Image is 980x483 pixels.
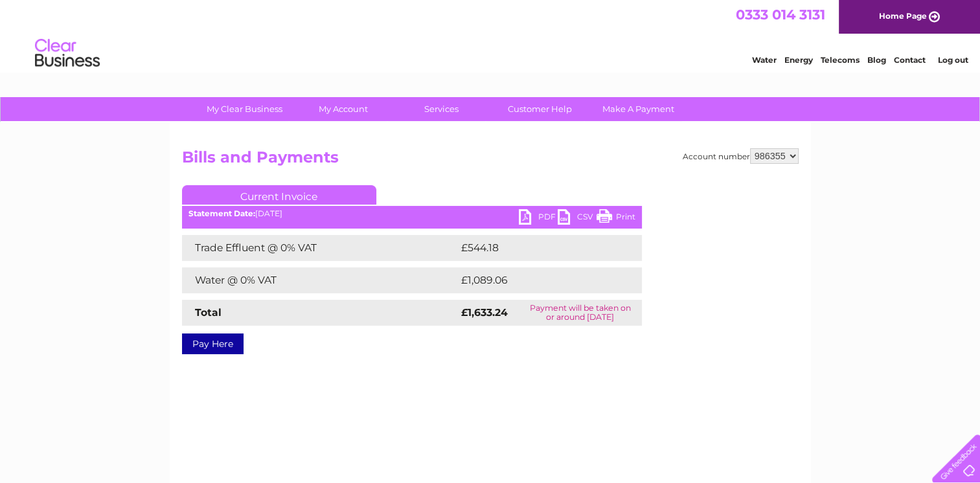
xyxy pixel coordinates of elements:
td: Water @ 0% VAT [182,267,458,293]
h2: Bills and Payments [182,148,799,173]
strong: Total [195,306,222,319]
a: Services [388,97,495,121]
td: Payment will be taken on or around [DATE] [518,300,641,326]
a: 0333 014 3131 [736,6,825,23]
a: Telecoms [821,55,860,65]
a: Pay Here [182,333,244,354]
a: Water [752,55,777,65]
a: PDF [519,209,558,228]
a: Contact [894,55,926,65]
td: Trade Effluent @ 0% VAT [182,235,458,261]
div: Clear Business is a trading name of Verastar Limited (registered in [GEOGRAPHIC_DATA] No. 3667643... [185,7,797,63]
div: Account number [683,148,799,164]
div: [DATE] [182,209,642,218]
a: Current Invoice [182,185,376,205]
a: Make A Payment [585,97,692,121]
a: Print [597,209,635,228]
td: £1,089.06 [458,267,622,293]
strong: £1,633.24 [461,306,508,319]
a: My Account [290,97,396,121]
td: £544.18 [458,235,619,261]
a: Log out [937,55,968,65]
img: logo.png [34,34,100,73]
a: CSV [558,209,597,228]
a: Blog [867,55,886,65]
a: Customer Help [486,97,593,121]
a: Energy [784,55,813,65]
b: Statement Date: [188,208,255,218]
a: My Clear Business [191,97,298,121]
